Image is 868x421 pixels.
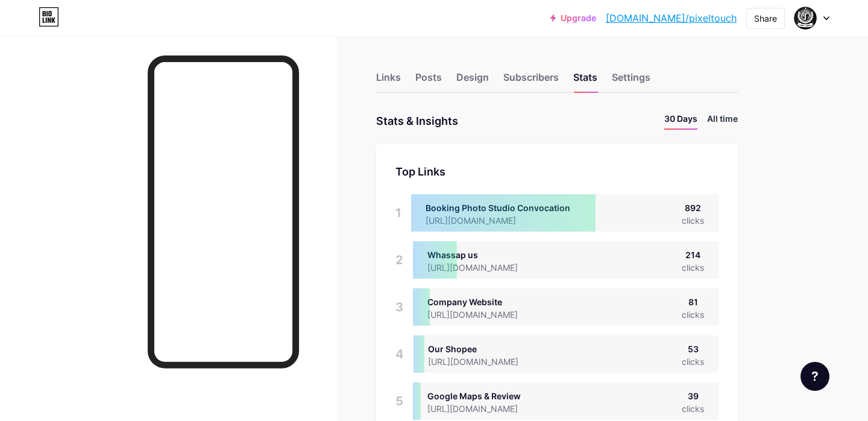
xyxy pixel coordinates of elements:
img: PIXEL TOUCH MANAGEMENT [794,7,817,30]
li: 30 Days [664,112,697,130]
div: Settings [612,70,650,92]
div: 214 [682,248,704,261]
div: clicks [682,308,704,321]
div: [URL][DOMAIN_NAME] [428,355,538,368]
div: Company Website [427,296,537,308]
div: Links [376,70,401,92]
div: Our Shopee [428,343,538,355]
div: 53 [682,343,704,355]
div: clicks [682,214,704,227]
div: clicks [682,261,704,274]
div: 81 [682,296,704,308]
div: Share [754,12,777,25]
div: clicks [682,402,704,415]
div: 4 [395,335,404,373]
div: [URL][DOMAIN_NAME] [427,261,537,274]
li: All time [707,112,738,130]
div: Top Links [395,163,719,180]
div: 2 [395,241,403,279]
div: Stats & Insights [376,112,458,130]
div: 5 [395,382,403,420]
div: Stats [573,70,597,92]
div: 39 [682,390,704,402]
div: clicks [682,355,704,368]
div: 892 [682,201,704,214]
div: Design [456,70,489,92]
div: Google Maps & Review [427,390,537,402]
div: 3 [395,288,403,326]
div: Whassap us [427,248,537,261]
div: [URL][DOMAIN_NAME] [427,308,537,321]
div: Posts [415,70,442,92]
a: [DOMAIN_NAME]/pixeltouch [606,11,737,25]
div: 1 [395,194,401,232]
div: Subscribers [503,70,559,92]
div: [URL][DOMAIN_NAME] [427,402,537,415]
a: Upgrade [550,13,596,23]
